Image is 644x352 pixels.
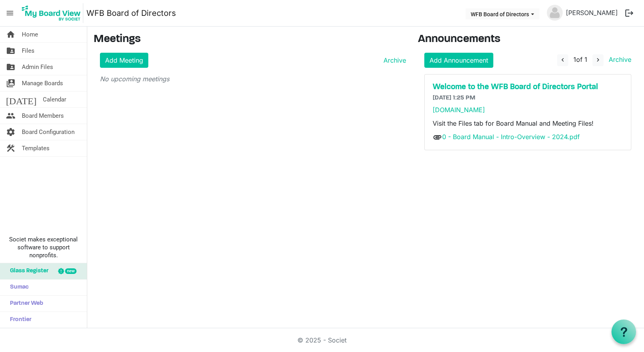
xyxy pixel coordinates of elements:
h3: Announcements [418,33,638,46]
span: navigate_before [559,56,566,63]
span: folder_shared [6,59,15,75]
p: Visit the Files tab for Board Manual and Meeting Files! [433,119,623,128]
a: [PERSON_NAME] [563,5,621,21]
h3: Meetings [94,33,406,46]
span: Files [22,43,34,59]
img: My Board View Logo [19,3,83,23]
span: people [6,108,15,124]
button: navigate_next [592,54,604,66]
a: © 2025 - Societ [297,336,347,344]
div: new [65,268,77,274]
span: Manage Boards [22,75,63,91]
span: folder_shared [6,43,15,59]
span: navigate_next [594,56,602,63]
span: Sumac [6,279,29,295]
a: Add Meeting [100,53,148,68]
a: Archive [606,55,631,63]
span: menu [2,6,17,21]
span: Glass Register [6,263,48,279]
span: Board Members [22,108,64,124]
span: attachment [433,132,442,142]
button: WFB Board of Directors dropdownbutton [466,8,539,19]
a: My Board View Logo [19,3,86,23]
a: [DOMAIN_NAME] [433,106,485,114]
a: Welcome to the WFB Board of Directors Portal [433,82,623,92]
a: Archive [380,55,406,65]
span: Templates [22,140,50,156]
span: home [6,27,15,42]
span: of 1 [573,55,587,63]
span: settings [6,124,15,140]
a: Add Announcement [424,53,493,68]
button: navigate_before [557,54,568,66]
a: 0 - Board Manual - Intro-Overview - 2024.pdf [442,133,580,141]
span: Partner Web [6,296,43,312]
span: Societ makes exceptional software to support nonprofits. [4,235,83,259]
p: No upcoming meetings [100,74,406,84]
a: WFB Board of Directors [86,5,176,21]
span: Calendar [43,92,66,107]
span: Frontier [6,312,31,328]
span: construction [6,140,15,156]
button: logout [621,5,638,21]
span: switch_account [6,75,15,91]
span: Admin Files [22,59,53,75]
span: Board Configuration [22,124,75,140]
span: [DATE] [6,92,36,107]
span: 1 [573,55,576,63]
span: Home [22,27,38,42]
img: no-profile-picture.svg [547,5,563,21]
span: [DATE] 1:25 PM [433,95,475,101]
